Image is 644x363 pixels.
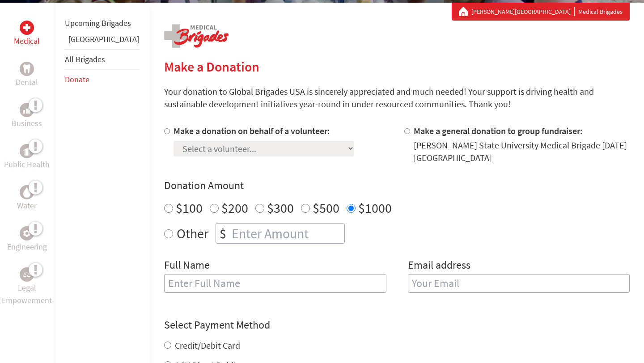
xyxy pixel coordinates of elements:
[267,199,294,216] label: $300
[408,274,630,293] input: Your Email
[164,318,630,332] h4: Select Payment Method
[23,24,30,31] img: Medical
[408,258,470,274] label: Email address
[230,224,344,243] input: Enter Amount
[177,223,208,244] label: Other
[164,178,630,193] h4: Donation Amount
[65,74,89,84] a: Donate
[414,125,583,136] label: Make a general donation to group fundraiser:
[65,54,105,64] a: All Brigades
[216,224,230,243] div: $
[65,13,139,33] li: Upcoming Brigades
[12,117,42,130] p: Business
[4,144,50,171] a: Public HealthPublic Health
[23,64,30,73] img: Dental
[16,62,38,89] a: DentalDental
[459,7,623,16] div: Medical Brigades
[176,199,203,216] label: $100
[14,21,40,47] a: MedicalMedical
[23,147,30,156] img: Public Health
[20,103,34,117] div: Business
[23,187,30,197] img: Water
[7,241,47,253] p: Engineering
[164,258,210,274] label: Full Name
[23,230,30,237] img: Engineering
[20,226,34,241] div: Engineering
[65,33,139,49] li: Panama
[23,272,30,277] img: Legal Empowerment
[12,103,42,130] a: BusinessBusiness
[20,185,34,199] div: Water
[17,199,37,212] p: Water
[20,62,34,76] div: Dental
[164,24,229,48] img: logo-medical.png
[68,34,139,44] a: [GEOGRAPHIC_DATA]
[20,21,34,35] div: Medical
[164,59,630,75] h2: Make a Donation
[14,35,40,47] p: Medical
[17,185,37,212] a: WaterWater
[4,158,50,171] p: Public Health
[414,139,630,164] div: [PERSON_NAME] State University Medical Brigade [DATE] [GEOGRAPHIC_DATA]
[65,18,131,28] a: Upcoming Brigades
[164,274,386,293] input: Enter Full Name
[65,49,139,70] li: All Brigades
[16,76,38,89] p: Dental
[164,85,630,110] p: Your donation to Global Brigades USA is sincerely appreciated and much needed! Your support is dr...
[2,267,52,307] a: Legal EmpowermentLegal Empowerment
[20,267,34,282] div: Legal Empowerment
[2,282,52,307] p: Legal Empowerment
[23,106,30,114] img: Business
[65,70,139,89] li: Donate
[20,144,34,158] div: Public Health
[174,125,330,136] label: Make a donation on behalf of a volunteer:
[221,199,248,216] label: $200
[313,199,339,216] label: $500
[471,7,575,16] a: [PERSON_NAME][GEOGRAPHIC_DATA]
[175,340,240,351] label: Credit/Debit Card
[358,199,392,216] label: $1000
[7,226,47,253] a: EngineeringEngineering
